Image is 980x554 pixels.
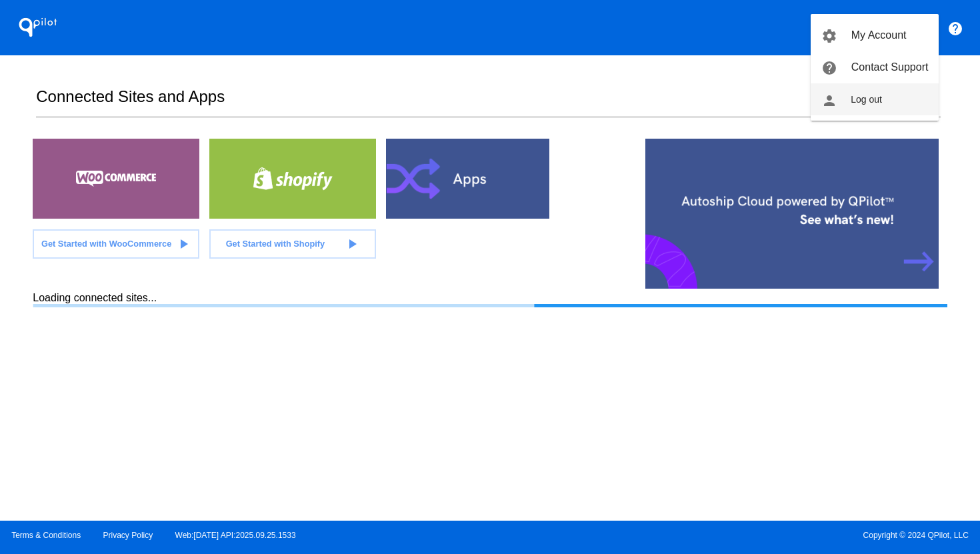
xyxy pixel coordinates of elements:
mat-icon: help [821,60,837,76]
mat-icon: settings [821,28,837,44]
span: Contact Support [851,61,929,73]
mat-icon: person [821,93,837,109]
span: My Account [851,29,907,41]
span: Log out [851,94,882,105]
